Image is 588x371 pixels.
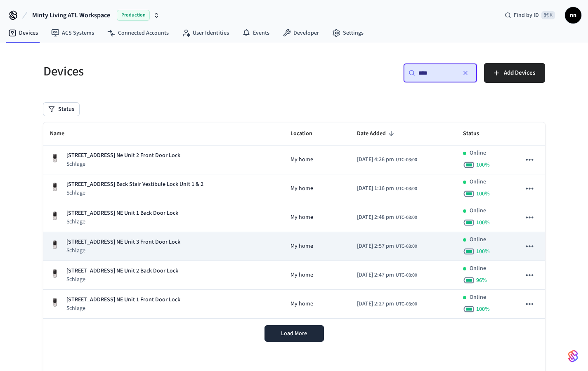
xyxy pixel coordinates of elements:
span: Add Devices [504,68,535,78]
span: UTC-03:00 [396,301,417,308]
div: America/Sao_Paulo [357,155,417,164]
p: [STREET_ADDRESS] Back Stair Vestibule Lock Unit 1 & 2 [66,180,203,189]
button: Add Devices [484,63,545,83]
p: Schlage [66,247,180,255]
div: America/Sao_Paulo [357,300,417,308]
span: Status [463,127,490,140]
span: [DATE] 2:27 pm [357,300,394,308]
p: Online [470,235,486,244]
div: America/Sao_Paulo [357,184,417,193]
span: [DATE] 2:57 pm [357,242,394,251]
p: [STREET_ADDRESS] Ne Unit 2 Front Door Lock [66,151,180,160]
span: UTC-03:00 [396,214,417,221]
img: Yale Assure Touchscreen Wifi Smart Lock, Satin Nickel, Front [50,182,60,192]
span: 100 % [476,161,490,169]
a: Events [236,26,276,40]
span: UTC-03:00 [396,156,417,164]
p: Online [470,178,486,186]
span: Date Added [357,127,397,140]
p: [STREET_ADDRESS] NE Unit 2 Back Door Lock [66,267,178,275]
span: 100 % [476,218,490,227]
p: Online [470,264,486,273]
span: Production [117,10,150,21]
span: nn [566,8,581,23]
span: 100 % [476,190,490,198]
p: Schlage [66,304,180,312]
a: Devices [2,26,45,40]
img: Yale Assure Touchscreen Wifi Smart Lock, Satin Nickel, Front [50,269,60,279]
span: Load More [281,329,307,338]
button: Load More [264,325,324,342]
div: America/Sao_Paulo [357,242,417,251]
div: Find by ID⌘ K [498,8,562,23]
button: nn [565,7,581,23]
a: Connected Accounts [101,26,175,40]
a: Settings [326,26,370,40]
span: [DATE] 4:26 pm [357,155,394,164]
img: Yale Assure Touchscreen Wifi Smart Lock, Satin Nickel, Front [50,240,60,250]
span: My home [290,300,313,308]
span: [DATE] 1:16 pm [357,184,394,193]
button: Status [43,103,79,116]
span: Minty Living ATL Workspace [32,10,110,20]
span: Location [290,127,323,140]
span: 100 % [476,247,490,256]
img: Yale Assure Touchscreen Wifi Smart Lock, Satin Nickel, Front [50,153,60,163]
span: My home [290,184,313,193]
span: UTC-03:00 [396,272,417,279]
a: Developer [276,26,326,40]
span: My home [290,271,313,279]
span: UTC-03:00 [396,243,417,250]
p: [STREET_ADDRESS] NE Unit 1 Front Door Lock [66,296,180,304]
span: [DATE] 2:48 pm [357,213,394,222]
span: 100 % [476,305,490,313]
span: 96 % [476,276,487,284]
a: User Identities [175,26,236,40]
p: Schlage [66,189,203,197]
div: America/Sao_Paulo [357,271,417,279]
span: ⌘ K [541,11,555,19]
span: [DATE] 2:47 pm [357,271,394,279]
p: Schlage [66,160,180,168]
a: ACS Systems [45,26,101,40]
table: sticky table [43,122,545,319]
p: Online [470,149,486,157]
p: Online [470,207,486,215]
img: Yale Assure Touchscreen Wifi Smart Lock, Satin Nickel, Front [50,298,60,308]
img: Yale Assure Touchscreen Wifi Smart Lock, Satin Nickel, Front [50,211,60,221]
p: Online [470,293,486,302]
span: Find by ID [514,11,539,19]
p: Schlage [66,275,178,284]
h5: Devices [43,63,289,80]
p: [STREET_ADDRESS] NE Unit 1 Back Door Lock [66,209,178,218]
span: UTC-03:00 [396,185,417,193]
span: My home [290,242,313,251]
span: My home [290,213,313,222]
div: America/Sao_Paulo [357,213,417,222]
p: Schlage [66,218,178,226]
span: Name [50,127,75,140]
span: My home [290,155,313,164]
p: [STREET_ADDRESS] NE Unit 3 Front Door Lock [66,238,180,247]
img: SeamLogoGradient.69752ec5.svg [568,350,578,363]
